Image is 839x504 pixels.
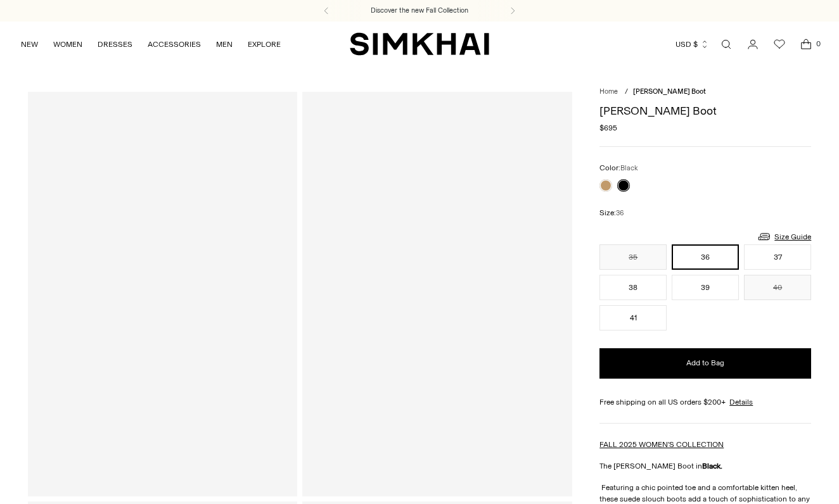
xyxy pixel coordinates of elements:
[744,275,811,300] button: 40
[599,348,811,379] button: Add to Bag
[28,92,297,496] a: Jordi Suede Boot
[757,229,811,244] a: Size Guide
[302,92,572,496] a: Jordi Suede Boot
[599,87,618,96] a: Home
[740,32,765,57] a: Go to the account page
[599,305,667,331] button: 41
[53,30,82,58] a: WOMEN
[714,32,739,57] a: Open search modal
[793,32,819,57] a: Open cart modal
[599,440,724,449] a: FALL 2025 WOMEN'S COLLECTION
[599,162,638,174] label: Color:
[672,244,739,270] button: 36
[599,87,811,98] nav: breadcrumbs
[767,32,792,57] a: Wishlist
[599,207,624,219] label: Size:
[350,32,489,56] a: SIMKHAI
[616,209,624,217] span: 36
[620,164,638,172] span: Black
[371,6,468,16] a: Discover the new Fall Collection
[702,462,722,470] strong: Black.
[599,275,667,300] button: 38
[148,30,201,58] a: ACCESSORIES
[625,87,628,98] div: /
[599,122,617,134] span: $695
[248,30,281,58] a: EXPLORE
[599,244,667,270] button: 35
[98,30,132,58] a: DRESSES
[812,38,824,49] span: 0
[672,275,739,300] button: 39
[686,358,724,369] span: Add to Bag
[729,396,753,408] a: Details
[633,87,706,96] span: [PERSON_NAME] Boot
[216,30,233,58] a: MEN
[599,105,811,117] h1: [PERSON_NAME] Boot
[599,396,811,408] div: Free shipping on all US orders $200+
[744,244,811,270] button: 37
[599,460,811,472] p: The [PERSON_NAME] Boot in
[676,30,709,58] button: USD $
[21,30,38,58] a: NEW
